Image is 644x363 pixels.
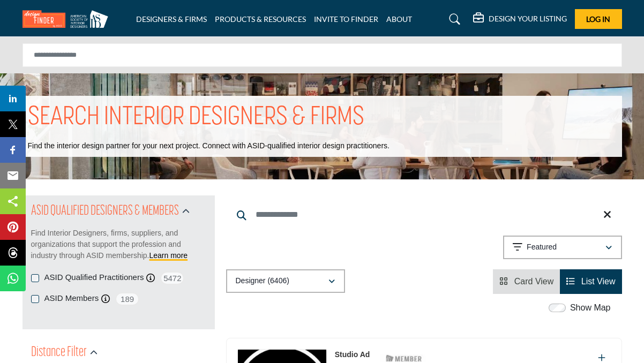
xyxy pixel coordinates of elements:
[566,277,615,286] a: View List
[115,292,139,306] span: 189
[28,101,364,134] h1: SEARCH INTERIOR DESIGNERS & FIRMS
[31,295,39,303] input: ASID Members checkbox
[160,271,184,285] span: 5472
[236,276,289,286] p: Designer (6406)
[586,14,610,24] span: Log In
[31,274,39,282] input: ASID Qualified Practitioners checkbox
[226,269,345,293] button: Designer (6406)
[149,251,188,260] a: Learn more
[23,43,622,67] input: Search Solutions
[335,350,370,359] a: Studio Ad
[31,343,87,362] h2: Distance Filter
[226,202,622,228] input: Search Keyword
[44,292,99,305] label: ASID Members
[473,13,567,26] div: DESIGN YOUR LISTING
[314,14,378,24] a: INVITE TO FINDER
[493,269,560,294] li: Card View
[439,11,467,28] a: Search
[514,277,554,286] span: Card View
[386,14,412,24] a: ABOUT
[215,14,306,24] a: PRODUCTS & RESOURCES
[560,269,621,294] li: List View
[527,242,557,253] p: Featured
[335,349,370,360] p: Studio Ad
[31,202,179,221] h2: ASID QUALIFIED DESIGNERS & MEMBERS
[598,353,605,362] a: Add To List
[28,141,390,152] p: Find the interior design partner for your next project. Connect with ASID-qualified interior desi...
[23,10,114,28] img: Site Logo
[44,271,144,284] label: ASID Qualified Practitioners
[570,301,611,314] label: Show Map
[503,236,622,259] button: Featured
[575,9,622,29] button: Log In
[489,14,567,24] h5: DESIGN YOUR LISTING
[499,277,553,286] a: View Card
[31,228,206,261] p: Find Interior Designers, firms, suppliers, and organizations that support the profession and indu...
[581,277,616,286] span: List View
[136,14,207,24] a: DESIGNERS & FIRMS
